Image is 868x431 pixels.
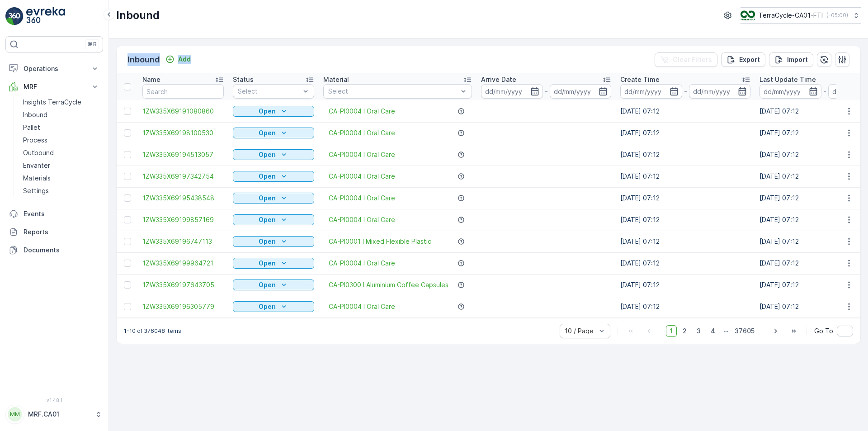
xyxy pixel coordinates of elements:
button: Open [233,236,314,247]
a: 1ZW335X69197643705 [142,280,224,289]
a: Documents [5,241,103,259]
span: CA-PI0004 I Oral Care [329,128,395,137]
p: ( -05:00 ) [826,12,848,19]
a: 1ZW335X69196747113 [142,237,224,246]
button: Open [233,149,314,160]
p: ⌘B [88,41,97,48]
a: Pallet [19,121,103,134]
p: Materials [23,174,51,183]
a: CA-PI0004 I Oral Care [329,107,395,116]
div: Toggle Row Selected [124,216,131,223]
button: Open [233,128,314,138]
td: [DATE] 07:12 [616,274,755,296]
a: 1ZW335X69195438548 [142,194,224,203]
div: Toggle Row Selected [124,281,131,289]
p: Settings [23,186,49,195]
p: Status [233,75,254,84]
p: ... [723,325,729,337]
p: Open [259,150,276,159]
p: Open [259,237,276,246]
button: Operations [5,60,103,78]
p: Clear Filters [673,55,712,64]
a: CA-PI0004 I Oral Care [329,172,395,181]
td: [DATE] 07:12 [616,296,755,317]
p: Reports [24,227,99,237]
span: v 1.48.1 [5,398,103,403]
input: dd/mm/yyyy [689,84,751,99]
div: Toggle Row Selected [124,108,131,115]
span: CA-PI0004 I Oral Care [329,150,395,159]
p: Last Update Time [759,75,816,84]
p: Open [259,107,276,116]
input: dd/mm/yyyy [550,84,612,99]
p: - [545,86,548,97]
p: Open [259,259,276,268]
p: Process [23,136,47,145]
input: dd/mm/yyyy [759,84,821,99]
p: Open [259,280,276,289]
button: Add [162,54,194,65]
img: logo_light-DOdMpM7g.png [26,7,65,25]
p: Add [178,55,191,64]
span: 3 [693,325,705,337]
a: CA-PI0004 I Oral Care [329,215,395,224]
td: [DATE] 07:12 [616,252,755,274]
a: Inbound [19,109,103,121]
p: Envanter [23,161,50,170]
td: [DATE] 07:12 [616,100,755,122]
p: Arrive Date [481,75,516,84]
div: Toggle Row Selected [124,173,131,180]
p: Insights TerraCycle [23,98,81,107]
span: Go To [814,327,833,336]
div: Toggle Row Selected [124,194,131,202]
p: 1-10 of 376048 items [124,327,181,335]
span: 37605 [731,325,759,337]
span: CA-PI0004 I Oral Care [329,194,395,203]
td: [DATE] 07:12 [616,187,755,209]
span: CA-PI0001 I Mixed Flexible Plastic [329,237,431,246]
button: Import [769,52,813,67]
p: Open [259,302,276,311]
button: Open [233,279,314,290]
a: Materials [19,172,103,185]
a: Events [5,205,103,223]
td: [DATE] 07:12 [616,209,755,231]
button: MRF [5,78,103,96]
img: TC_BVHiTW6.png [741,10,755,20]
td: [DATE] 07:12 [616,231,755,252]
a: 1ZW335X69196305779 [142,302,224,311]
div: MM [8,407,22,422]
button: Open [233,193,314,204]
td: [DATE] 07:12 [616,122,755,144]
p: Select [238,87,300,96]
a: CA-PI0004 I Oral Care [329,302,395,311]
a: 1ZW335X69197342754 [142,172,224,181]
button: TerraCycle-CA01-FTI(-05:00) [741,7,861,24]
p: Operations [24,64,85,73]
p: MRF.CA01 [28,410,90,419]
div: Toggle Row Selected [124,151,131,158]
a: 1ZW335X69199964721 [142,259,224,268]
div: Toggle Row Selected [124,238,131,245]
input: Search [142,84,224,99]
button: Open [233,258,314,269]
a: CA-PI0004 I Oral Care [329,259,395,268]
p: - [684,86,687,97]
a: Reports [5,223,103,241]
p: Inbound [116,8,160,23]
td: [DATE] 07:12 [616,144,755,166]
a: CA-PI0300 I Aluminium Coffee Capsules [329,280,448,289]
p: Open [259,215,276,224]
button: MMMRF.CA01 [5,405,103,424]
p: Outbound [23,148,54,157]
